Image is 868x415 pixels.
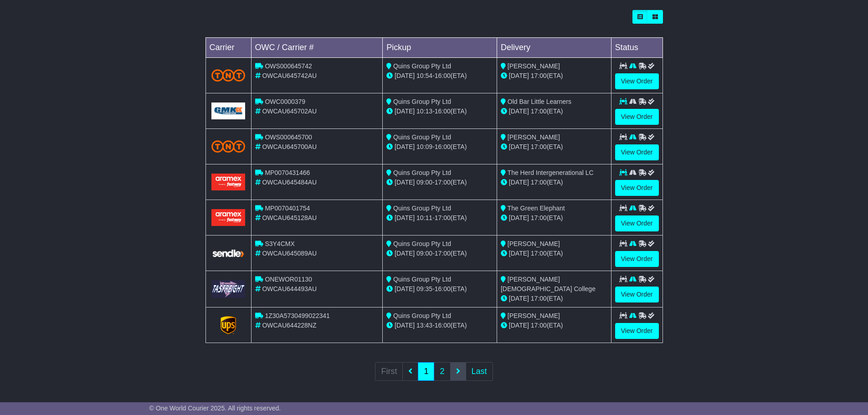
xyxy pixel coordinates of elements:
span: 09:35 [416,285,432,292]
div: - (ETA) [386,71,493,81]
a: View Order [615,109,659,125]
div: - (ETA) [386,321,493,330]
div: (ETA) [501,142,607,152]
span: 17:00 [531,143,547,150]
span: [DATE] [395,250,415,257]
span: [PERSON_NAME] [508,133,560,141]
span: [PERSON_NAME][DEMOGRAPHIC_DATA] College [501,276,596,292]
span: [DATE] [395,214,415,221]
span: OWCAU644228NZ [262,322,316,329]
span: 16:00 [435,143,451,150]
span: [PERSON_NAME] [508,240,560,247]
div: - (ETA) [386,249,493,258]
a: Last [466,362,493,381]
span: [PERSON_NAME] [508,312,560,319]
span: OWCAU645702AU [262,108,317,115]
span: [DATE] [509,72,529,79]
span: MP0070431466 [265,169,310,176]
span: [DATE] [395,72,415,79]
span: 17:00 [531,322,547,329]
div: (ETA) [501,71,607,81]
a: View Order [615,180,659,196]
a: View Order [615,323,659,339]
div: - (ETA) [386,178,493,187]
span: 17:00 [435,179,451,186]
span: OWS000645742 [265,62,312,70]
span: 1Z30A5730499022341 [265,312,329,319]
div: (ETA) [501,107,607,116]
a: 2 [434,362,450,381]
span: The Herd Intergenerational LC [508,169,594,176]
td: Pickup [383,38,497,58]
span: OWCAU645128AU [262,214,317,221]
span: [DATE] [395,108,415,115]
img: Aramex.png [211,174,246,190]
span: [DATE] [509,179,529,186]
span: [DATE] [509,295,529,302]
img: TNT_Domestic.png [211,69,246,82]
span: OWS000645700 [265,133,312,141]
span: 10:11 [416,214,432,221]
span: 16:00 [435,285,451,292]
span: 10:54 [416,72,432,79]
span: 16:00 [435,108,451,115]
span: Quins Group Pty Ltd [393,169,451,176]
td: Carrier [205,38,251,58]
span: 10:13 [416,108,432,115]
div: (ETA) [501,294,607,303]
span: 09:00 [416,250,432,257]
span: Quins Group Pty Ltd [393,133,451,141]
span: OWCAU645700AU [262,143,317,150]
span: MP0070401754 [265,205,310,212]
span: Old Bar Little Learners [508,98,571,105]
td: Status [611,38,663,58]
span: [DATE] [395,179,415,186]
a: View Order [615,287,659,302]
span: Quins Group Pty Ltd [393,312,451,319]
span: 17:00 [435,214,451,221]
span: [DATE] [395,322,415,329]
span: S3Y4CMX [265,240,294,247]
a: View Order [615,73,659,89]
span: 17:00 [531,108,547,115]
span: 17:00 [435,250,451,257]
span: Quins Group Pty Ltd [393,98,451,105]
span: [DATE] [509,143,529,150]
span: The Green Elephant [508,205,565,212]
span: OWC0000379 [265,98,305,105]
span: 17:00 [531,295,547,302]
span: 16:00 [435,72,451,79]
span: © One World Courier 2025. All rights reserved. [149,405,281,412]
span: 10:09 [416,143,432,150]
span: Quins Group Pty Ltd [393,62,451,70]
span: OWCAU645089AU [262,250,317,257]
span: 13:43 [416,322,432,329]
div: - (ETA) [386,142,493,152]
span: ONEWOR01130 [265,276,312,283]
span: OWCAU644493AU [262,285,317,292]
td: Delivery [497,38,611,58]
a: View Order [615,251,659,267]
span: 09:00 [416,179,432,186]
span: Quins Group Pty Ltd [393,205,451,212]
span: 17:00 [531,179,547,186]
div: (ETA) [501,249,607,258]
span: [DATE] [509,108,529,115]
a: View Order [615,215,659,231]
td: OWC / Carrier # [251,38,383,58]
span: 17:00 [531,214,547,221]
div: - (ETA) [386,107,493,116]
img: GetCarrierServiceLogo [211,102,246,119]
span: [DATE] [509,322,529,329]
span: [PERSON_NAME] [508,62,560,70]
img: TNT_Domestic.png [211,140,246,153]
span: OWCAU645742AU [262,72,317,79]
span: [DATE] [509,214,529,221]
div: - (ETA) [386,284,493,294]
span: Quins Group Pty Ltd [393,240,451,247]
img: GetCarrierServiceLogo [221,316,236,334]
span: 17:00 [531,250,547,257]
div: (ETA) [501,321,607,330]
span: 17:00 [531,72,547,79]
span: [DATE] [395,143,415,150]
